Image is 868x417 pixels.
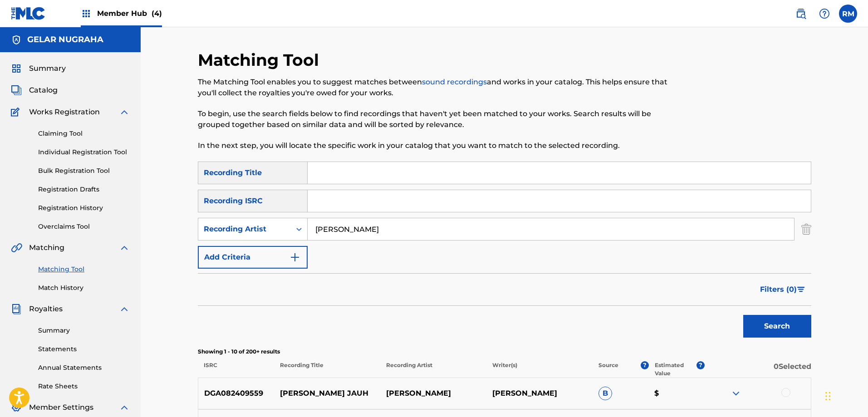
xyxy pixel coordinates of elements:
[38,166,130,176] a: Bulk Registration Tool
[11,63,66,74] a: SummarySummary
[38,185,130,194] a: Registration Drafts
[801,218,811,240] img: Delete Criterion
[819,8,830,19] img: help
[29,85,58,96] span: Catalog
[760,284,797,295] span: Filters ( 0 )
[839,5,857,23] div: User Menu
[11,402,22,413] img: Member Settings
[38,203,130,213] a: Registration History
[119,304,130,314] img: expand
[38,326,130,335] a: Summary
[696,361,705,369] span: ?
[743,315,811,338] button: Search
[598,387,612,400] span: B
[198,140,670,151] p: In the next step, you will locate the specific work in your catalog that you want to match to the...
[38,283,130,293] a: Match History
[119,242,130,253] img: expand
[380,361,486,378] p: Recording Artist
[11,85,22,96] img: Catalog
[119,107,130,118] img: expand
[97,8,162,19] span: Member Hub
[198,108,670,130] p: To begin, use the search fields below to find recordings that haven't yet been matched to your wo...
[274,361,380,378] p: Recording Title
[198,348,811,356] p: Showing 1 - 10 of 200+ results
[81,8,92,19] img: Top Rightsholders
[11,7,46,20] img: MLC Logo
[29,304,63,314] span: Royalties
[705,361,811,378] p: 0 Selected
[11,304,22,314] img: Royalties
[825,383,831,410] div: Seret
[289,252,300,263] img: 9d2ae6d4665cec9f34b9.svg
[598,361,618,378] p: Source
[38,363,130,373] a: Annual Statements
[198,388,275,399] p: DGA082409559
[38,265,130,274] a: Matching Tool
[11,242,22,253] img: Matching
[641,361,649,369] span: ?
[815,5,834,23] div: Help
[152,9,162,18] span: (4)
[29,242,64,253] span: Matching
[843,275,868,348] iframe: Resource Center
[380,388,486,399] p: [PERSON_NAME]
[29,107,100,118] span: Works Registration
[795,8,806,19] img: search
[792,5,810,23] a: Public Search
[198,361,274,378] p: ISRC
[38,129,130,138] a: Claiming Tool
[11,63,22,74] img: Summary
[198,50,324,70] h2: Matching Tool
[274,388,380,399] p: [PERSON_NAME] JAUH
[38,147,130,157] a: Individual Registration Tool
[11,85,58,96] a: CatalogCatalog
[823,373,868,417] div: Widget Obrolan
[29,63,66,74] span: Summary
[119,402,130,413] img: expand
[486,361,593,378] p: Writer(s)
[486,388,593,399] p: [PERSON_NAME]
[11,107,23,118] img: Works Registration
[29,402,93,413] span: Member Settings
[204,224,285,235] div: Recording Artist
[797,287,805,292] img: filter
[11,34,22,45] img: Accounts
[38,382,130,391] a: Rate Sheets
[38,222,130,231] a: Overclaims Tool
[198,77,670,98] p: The Matching Tool enables you to suggest matches between and works in your catalog. This helps en...
[823,373,868,417] iframe: Chat Widget
[648,388,705,399] p: $
[655,361,696,378] p: Estimated Value
[38,344,130,354] a: Statements
[198,162,811,342] form: Search Form
[731,388,741,399] img: expand
[27,34,103,45] h5: GELAR NUGRAHA
[422,78,487,86] a: sound recordings
[755,278,811,301] button: Filters (0)
[198,246,308,269] button: Add Criteria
